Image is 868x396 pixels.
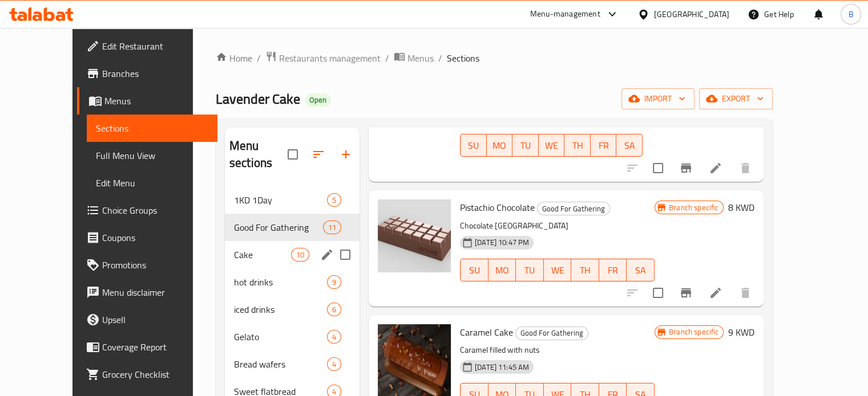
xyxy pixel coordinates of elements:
span: iced drinks [234,303,327,316]
span: Open [305,95,331,105]
span: Select to update [646,156,670,180]
h2: Menu sections [229,137,288,172]
span: Branch specific [664,326,723,337]
span: Menus [104,94,208,108]
button: SU [460,259,488,281]
a: Restaurants management [265,51,381,66]
div: Cake10edit [225,241,360,268]
span: SA [621,137,638,154]
span: Pistachio Chocolate [460,199,535,216]
p: Chocolate [GEOGRAPHIC_DATA] [460,219,655,233]
span: 5 [328,195,341,206]
a: Edit Menu [87,169,217,197]
div: items [327,275,341,289]
span: Coupons [102,231,208,244]
button: MO [487,134,513,157]
span: WE [543,137,560,154]
a: Promotions [77,251,217,279]
span: Menus [407,51,434,65]
a: Choice Groups [77,197,217,224]
span: FR [604,262,623,279]
span: Menu disclaimer [102,285,208,299]
div: Bread wafers4 [225,350,360,378]
span: SA [631,262,650,279]
span: [DATE] 10:47 PM [470,237,534,248]
span: MO [493,262,512,279]
span: Branches [102,67,208,80]
a: Branches [77,60,217,87]
div: Good For Gathering [515,326,588,340]
span: SU [465,137,482,154]
button: WE [539,134,565,157]
span: TU [520,262,539,279]
span: Upsell [102,313,208,326]
button: Add section [332,141,360,168]
span: 4 [328,332,341,342]
nav: breadcrumb [216,51,773,66]
span: B [848,8,853,21]
span: Caramel Cake [460,324,513,341]
span: Edit Restaurant [102,39,208,53]
a: Edit menu item [709,161,722,175]
span: FR [595,137,612,154]
span: Promotions [102,258,208,272]
span: TH [576,262,595,279]
span: hot drinks [234,275,327,289]
button: FR [591,134,617,157]
button: SU [460,134,486,157]
span: Select to update [646,281,670,305]
h6: 9 KWD [728,324,754,340]
button: TH [571,259,599,281]
span: TH [569,137,586,154]
button: FR [599,259,627,281]
div: items [327,303,341,316]
div: [GEOGRAPHIC_DATA] [654,8,729,21]
span: 1KD 1Day [234,193,327,207]
span: Good For Gathering [538,202,609,215]
span: Sections [447,51,479,65]
span: Coverage Report [102,340,208,354]
div: items [327,357,341,371]
span: TU [517,137,534,154]
span: MO [491,137,508,154]
button: SA [616,134,643,157]
span: Bread wafers [234,357,327,371]
button: SA [627,259,655,281]
div: items [327,193,341,207]
button: TU [516,259,544,281]
a: Menu disclaimer [77,279,217,306]
span: Gelato [234,330,327,344]
span: Grocery Checklist [102,368,208,381]
span: WE [548,262,567,279]
a: Coverage Report [77,333,217,361]
p: Caramel filled with nuts [460,343,655,357]
span: Sort sections [305,141,332,168]
span: Full Menu View [96,149,208,162]
a: Edit menu item [709,286,722,300]
span: 11 [324,222,341,233]
a: Upsell [77,306,217,333]
span: Branch specific [664,202,723,213]
button: edit [318,246,336,263]
span: SU [465,262,483,279]
span: Sections [96,121,208,135]
span: Good For Gathering [234,221,323,234]
button: export [699,88,773,109]
a: Sections [87,115,217,142]
span: Restaurants management [279,51,381,65]
h6: 8 KWD [728,199,754,215]
span: Lavender Cake [216,86,300,112]
img: Pistachio Chocolate [378,199,451,272]
div: items [323,221,341,234]
a: Grocery Checklist [77,361,217,388]
button: delete [732,279,759,307]
a: Edit Restaurant [77,32,217,60]
button: TH [564,134,591,157]
span: 10 [292,250,309,260]
div: iced drinks6 [225,296,360,323]
div: Good For Gathering11 [225,214,360,241]
div: 1KD 1Day5 [225,186,360,214]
